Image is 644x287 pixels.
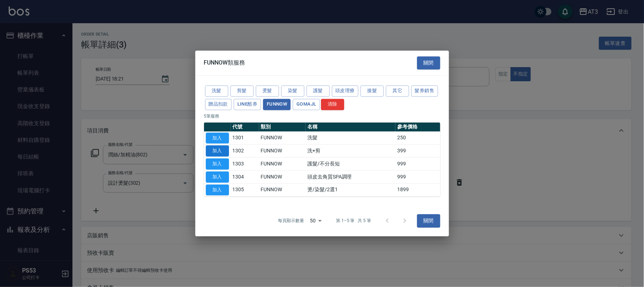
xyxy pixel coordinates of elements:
button: 加入 [206,159,229,170]
button: 關閉 [417,56,440,70]
button: 加入 [206,171,229,183]
td: FUNNOW [259,157,306,171]
button: 剪髮 [230,86,254,97]
th: 參考價格 [395,122,440,132]
td: 1302 [231,144,259,157]
button: 加入 [206,145,229,157]
button: 頭皮理療 [332,86,359,97]
td: 頭皮去角質SPA調理 [306,171,395,184]
button: GOMAJL [293,99,320,110]
button: LINE酷券 [234,99,261,110]
td: 1899 [395,184,440,197]
p: 第 1–5 筆 共 5 筆 [336,218,371,224]
button: 其它 [386,86,409,97]
button: 關閉 [417,214,440,228]
th: 名稱 [306,122,395,132]
button: 髮券銷售 [411,86,438,97]
button: 贈品扣款 [205,99,232,110]
button: 護髮 [307,86,330,97]
td: 1303 [231,157,259,171]
div: 50 [307,211,324,231]
td: 250 [395,132,440,145]
p: 5 筆服務 [204,113,440,119]
td: 1301 [231,132,259,145]
button: 清除 [321,99,344,110]
td: 999 [395,171,440,184]
td: 燙/染髮/2選1 [306,184,395,197]
th: 類別 [259,122,306,132]
th: 代號 [231,122,259,132]
button: 接髮 [361,86,384,97]
td: FUNNOW [259,132,306,145]
button: 加入 [206,132,229,144]
button: 洗髮 [205,86,228,97]
td: FUNNOW [259,144,306,157]
td: FUNNOW [259,171,306,184]
td: 洗髮 [306,132,395,145]
td: FUNNOW [259,184,306,197]
p: 每頁顯示數量 [278,218,304,224]
button: 染髮 [281,86,304,97]
td: 1305 [231,184,259,197]
td: 護髮/不分長短 [306,157,395,171]
td: 999 [395,157,440,171]
span: FUNNOW類服務 [204,59,245,66]
td: 洗+剪 [306,144,395,157]
button: 燙髮 [256,86,279,97]
td: 1304 [231,171,259,184]
td: 399 [395,144,440,157]
button: FUNNOW [263,99,291,110]
button: 加入 [206,184,229,196]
